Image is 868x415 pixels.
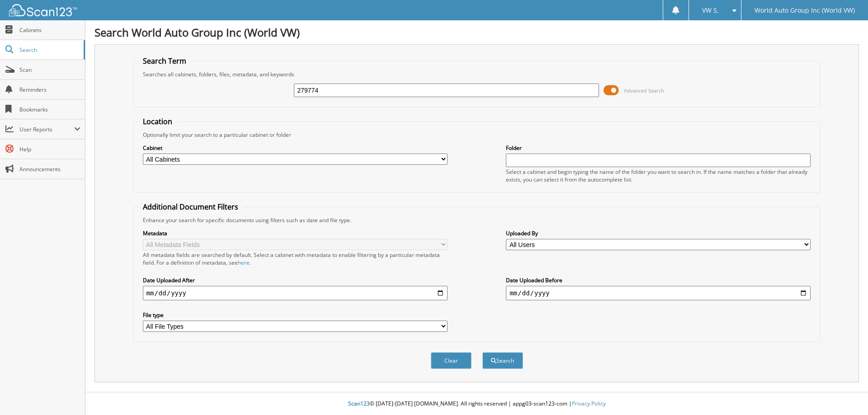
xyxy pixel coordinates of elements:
span: Cabinets [19,26,80,34]
legend: Additional Document Filters [138,202,243,212]
span: Search [19,46,79,54]
legend: Location [138,117,177,126]
label: Date Uploaded Before [506,276,811,284]
label: Cabinet [143,144,448,152]
span: Advanced Search [624,87,664,94]
a: Privacy Policy [572,400,606,407]
div: Select a cabinet and begin typing the name of the folder you want to search in. If the name match... [506,168,811,183]
div: All metadata fields are searched by default. Select a cabinet with metadata to enable filtering b... [143,251,448,266]
label: Date Uploaded After [143,276,448,284]
label: File type [143,311,448,319]
div: Enhance your search for specific documents using filters such as date and file type. [138,216,816,224]
iframe: Chat Widget [823,372,868,415]
button: Clear [431,352,472,369]
label: Metadata [143,229,448,237]
div: © [DATE]-[DATE] [DOMAIN_NAME]. All rights reserved | appg03-scan123-com | [85,393,868,415]
span: Bookmarks [19,106,80,113]
span: User Reports [19,126,74,133]
label: Uploaded By [506,229,811,237]
label: Folder [506,144,811,152]
h1: Search World Auto Group Inc (World VW) [94,25,859,40]
img: scan123-logo-white.svg [9,4,77,16]
a: here [238,259,250,266]
span: Help [19,145,80,153]
div: Searches all cabinets, folders, files, metadata, and keywords [138,70,816,78]
input: end [506,286,811,300]
span: Announcements [19,165,80,173]
legend: Search Term [138,56,191,66]
span: VW S. [702,8,719,13]
span: Scan [19,66,80,74]
button: Search [482,352,523,369]
span: Reminders [19,86,80,93]
span: Scan123 [348,400,370,407]
div: Optionally limit your search to a particular cabinet or folder [138,131,816,139]
span: World Auto Group Inc (World VW) [755,8,855,13]
input: start [143,286,448,300]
